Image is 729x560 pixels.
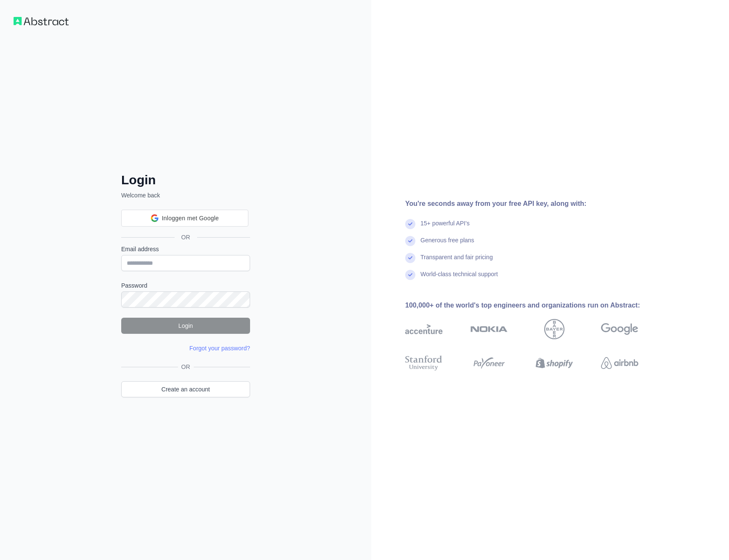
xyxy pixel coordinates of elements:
[601,319,638,339] img: google
[420,270,498,287] div: World-class technical support
[420,219,470,236] div: 15+ powerful API's
[121,318,250,334] button: Login
[420,236,474,253] div: Generous free plans
[189,345,250,352] a: Forgot your password?
[121,210,248,227] div: Inloggen met Google
[405,319,442,339] img: accenture
[405,354,442,372] img: stanford university
[121,191,250,200] p: Welcome back
[162,214,219,223] span: Inloggen met Google
[175,233,197,241] span: OR
[178,363,194,371] span: OR
[405,253,415,263] img: check mark
[121,381,250,397] a: Create an account
[14,17,69,25] img: Workflow
[601,354,638,372] img: airbnb
[405,219,415,229] img: check mark
[405,236,415,246] img: check mark
[121,245,250,253] label: Email address
[405,199,665,209] div: You're seconds away from your free API key, along with:
[544,319,565,339] img: bayer
[121,172,250,188] h2: Login
[470,354,508,372] img: payoneer
[405,270,415,280] img: check mark
[536,354,573,372] img: shopify
[121,281,250,290] label: Password
[405,300,665,310] div: 100,000+ of the world's top engineers and organizations run on Abstract:
[420,253,493,270] div: Transparent and fair pricing
[470,319,508,339] img: nokia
